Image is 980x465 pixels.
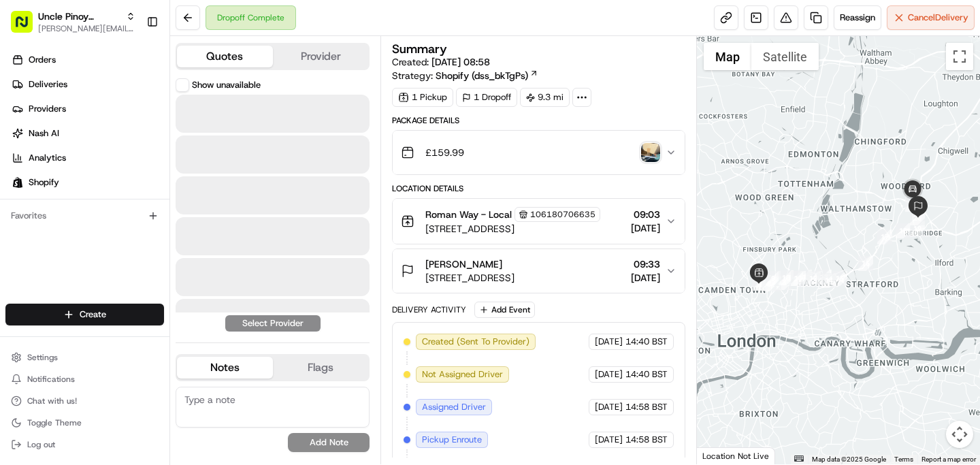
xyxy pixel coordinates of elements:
[834,5,881,30] button: Reassign
[797,270,812,285] div: 1
[840,12,875,24] span: Reassign
[393,131,684,174] button: £159.99photo_proof_of_delivery image
[29,78,67,91] span: Deliveries
[821,273,836,288] div: 14
[392,115,685,126] div: Package Details
[766,276,781,291] div: 4
[5,435,164,454] button: Log out
[896,223,911,238] div: 18
[5,147,169,169] a: Analytics
[631,208,660,221] span: 09:03
[5,370,164,389] button: Notifications
[422,368,503,381] span: Not Assigned Driver
[273,46,369,67] button: Provider
[425,222,600,236] span: [STREET_ADDRESS]
[905,197,920,212] div: 21
[12,177,23,188] img: Shopify logo
[595,401,623,413] span: [DATE]
[38,10,120,23] button: Uncle Pinoy (Shopify)
[641,143,660,162] img: photo_proof_of_delivery image
[700,447,745,464] a: Open this area in Google Maps (opens a new window)
[392,183,685,194] div: Location Details
[631,271,660,285] span: [DATE]
[752,276,767,291] div: 6
[753,276,768,291] div: 7
[520,88,570,107] div: 9.3 mi
[751,43,819,70] button: Show satellite imagery
[27,439,55,450] span: Log out
[392,43,447,55] h3: Summary
[887,5,975,30] button: CancelDelivery
[5,172,169,193] a: Shopify
[80,308,106,321] span: Create
[192,79,261,91] label: Show unavailable
[5,5,141,38] button: Uncle Pinoy (Shopify)[PERSON_NAME][EMAIL_ADDRESS][DOMAIN_NAME]
[530,209,595,220] span: 106180706635
[393,199,684,244] button: Roman Way - Local106180706635[STREET_ADDRESS]09:03[DATE]
[425,208,512,221] span: Roman Way - Local
[27,352,58,363] span: Settings
[832,271,847,286] div: 15
[697,447,775,464] div: Location Not Live
[704,43,751,70] button: Show street map
[392,88,453,107] div: 1 Pickup
[806,271,821,286] div: 12
[422,434,482,446] span: Pickup Enroute
[631,221,660,235] span: [DATE]
[794,455,804,462] button: Keyboard shortcuts
[5,205,164,227] div: Favorites
[812,455,886,463] span: Map data ©2025 Google
[908,12,968,24] span: Cancel Delivery
[762,276,777,291] div: 8
[425,271,514,285] span: [STREET_ADDRESS]
[877,229,892,244] div: 17
[474,302,535,318] button: Add Event
[425,146,464,159] span: £159.99
[5,304,164,325] button: Create
[431,56,490,68] span: [DATE] 08:58
[456,88,517,107] div: 1 Dropoff
[29,103,66,115] span: Providers
[5,98,169,120] a: Providers
[177,46,273,67] button: Quotes
[29,176,59,189] span: Shopify
[27,396,77,406] span: Chat with us!
[5,123,169,144] a: Nash AI
[894,455,913,463] a: Terms
[392,304,466,315] div: Delivery Activity
[946,43,973,70] button: Toggle fullscreen view
[921,455,976,463] a: Report a map error
[631,257,660,271] span: 09:33
[625,434,668,446] span: 14:58 BST
[791,271,806,286] div: 11
[625,401,668,413] span: 14:58 BST
[779,270,794,285] div: 10
[777,275,791,290] div: 3
[29,127,59,140] span: Nash AI
[766,271,781,286] div: 9
[5,74,169,95] a: Deliveries
[422,336,529,348] span: Created (Sent To Provider)
[393,249,684,293] button: [PERSON_NAME][STREET_ADDRESS]09:33[DATE]
[595,368,623,381] span: [DATE]
[38,23,135,34] button: [PERSON_NAME][EMAIL_ADDRESS][DOMAIN_NAME]
[946,421,973,448] button: Map camera controls
[27,417,82,428] span: Toggle Theme
[5,49,169,71] a: Orders
[625,336,668,348] span: 14:40 BST
[436,69,528,82] span: Shopify (dss_bkTgPs)
[436,69,538,82] a: Shopify (dss_bkTgPs)
[5,413,164,432] button: Toggle Theme
[700,447,745,464] img: Google
[29,152,66,164] span: Analytics
[392,55,490,69] span: Created:
[422,401,486,413] span: Assigned Driver
[595,434,623,446] span: [DATE]
[910,210,925,225] div: 20
[5,348,164,367] button: Settings
[177,357,273,379] button: Notes
[425,257,502,271] span: [PERSON_NAME]
[595,336,623,348] span: [DATE]
[910,221,925,236] div: 19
